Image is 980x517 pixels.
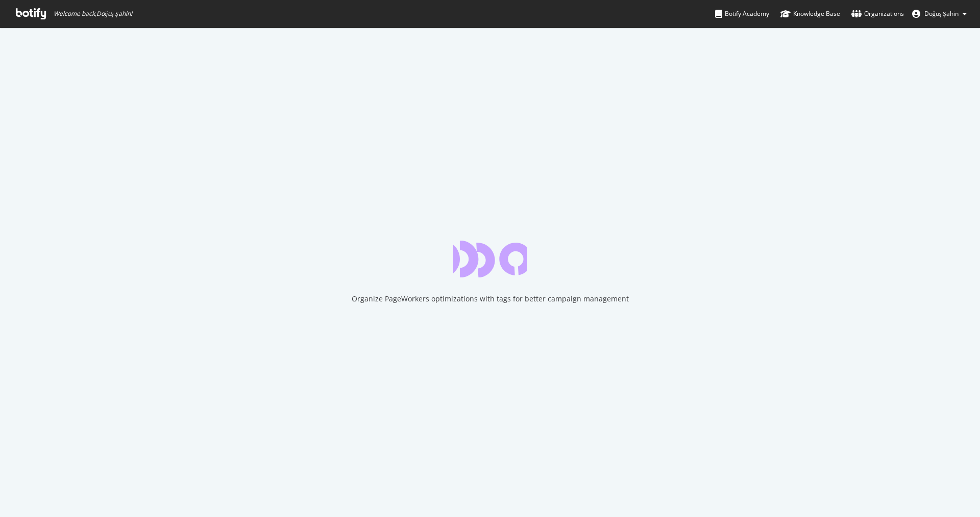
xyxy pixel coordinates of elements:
div: Organizations [851,9,904,19]
div: Knowledge Base [780,9,840,19]
div: Organize PageWorkers optimizations with tags for better campaign management [352,294,629,304]
span: Doğuş Şahin [924,9,959,18]
button: Doğuş Şahin [904,6,975,22]
div: Botify Academy [715,9,769,19]
span: Welcome back, Doğuş Şahin ! [54,10,132,18]
div: animation [453,241,527,277]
